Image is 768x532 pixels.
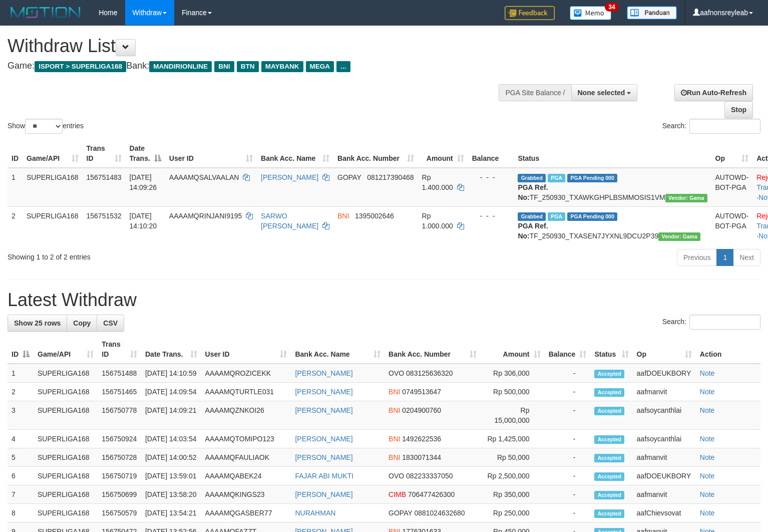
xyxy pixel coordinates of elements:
[633,485,696,504] td: aafmanvit
[700,369,715,377] a: Note
[418,139,468,168] th: Amount: activate to sort column ascending
[201,335,291,364] th: User ID: activate to sort column ascending
[481,364,545,383] td: Rp 306,000
[711,168,753,207] td: AUTOWD-BOT-PGA
[545,467,591,485] td: -
[8,168,23,207] td: 1
[571,84,638,101] button: None selected
[662,315,760,330] label: Search:
[402,435,441,443] span: Copy 1492622536 to clipboard
[67,315,97,332] a: Copy
[594,388,624,397] span: Accepted
[8,485,34,504] td: 7
[295,435,352,443] a: [PERSON_NAME]
[201,504,291,522] td: AAAAMQGASBER77
[25,119,63,134] select: Showentries
[141,430,201,448] td: [DATE] 14:03:54
[141,467,201,485] td: [DATE] 13:59:01
[700,406,715,414] a: Note
[141,485,201,504] td: [DATE] 13:58:20
[518,183,548,201] b: PGA Ref. No:
[126,139,165,168] th: Date Trans.: activate to sort column descending
[295,453,352,461] a: [PERSON_NAME]
[237,61,259,72] span: BTN
[295,509,335,517] a: NURAHMAN
[201,467,291,485] td: AAAAMQABEK24
[8,364,34,383] td: 1
[633,364,696,383] td: aafDOEUKBORY
[389,490,406,498] span: CIMB
[481,383,545,401] td: Rp 500,000
[633,383,696,401] td: aafmanvit
[518,174,546,182] span: Grabbed
[141,504,201,522] td: [DATE] 13:54:21
[201,430,291,448] td: AAAAMQTOMIPO123
[594,407,624,415] span: Accepted
[406,472,453,480] span: Copy 082233337050 to clipboard
[23,206,83,245] td: SUPERLIGA168
[633,448,696,467] td: aafmanvit
[141,335,201,364] th: Date Trans.: activate to sort column ascending
[8,290,760,310] h1: Latest Withdraw
[98,383,141,401] td: 156751465
[567,212,617,221] span: PGA Pending
[149,61,212,72] span: MANDIRIONLINE
[545,401,591,430] td: -
[306,61,334,72] span: MEGA
[406,369,453,377] span: Copy 083125636320 to clipboard
[545,485,591,504] td: -
[422,212,453,230] span: Rp 1.000.000
[696,335,760,364] th: Action
[389,453,400,461] span: BNI
[8,248,312,262] div: Showing 1 to 2 of 2 entries
[8,119,84,134] label: Show entries
[402,406,441,414] span: Copy 0204900760 to clipboard
[333,139,418,168] th: Bank Acc. Number: activate to sort column ascending
[518,212,546,221] span: Grabbed
[414,509,465,517] span: Copy 0881024632680 to clipboard
[23,168,83,207] td: SUPERLIGA168
[481,401,545,430] td: Rp 15,000,000
[677,249,717,266] a: Previous
[700,490,715,498] a: Note
[700,388,715,396] a: Note
[8,315,67,332] a: Show 25 rows
[201,383,291,401] td: AAAAMQTURTLE031
[481,430,545,448] td: Rp 1,425,000
[481,448,545,467] td: Rp 50,000
[700,509,715,517] a: Note
[169,173,239,181] span: AAAAMQSALVAALAN
[548,174,565,182] span: Marked by aafsoycanthlai
[337,173,361,181] span: GOPAY
[594,491,624,499] span: Accepted
[514,139,711,168] th: Status
[34,335,98,364] th: Game/API: activate to sort column ascending
[389,509,412,517] span: GOPAY
[130,173,157,191] span: [DATE] 14:09:26
[689,315,760,330] input: Search:
[545,364,591,383] td: -
[295,490,352,498] a: [PERSON_NAME]
[141,448,201,467] td: [DATE] 14:00:52
[514,206,711,245] td: TF_250930_TXASEN7JYXNL9DCU2P39
[23,139,83,168] th: Game/API: activate to sort column ascending
[8,5,84,20] img: MOTION_logo.png
[257,139,333,168] th: Bank Acc. Name: activate to sort column ascending
[627,6,677,20] img: panduan.png
[337,212,349,220] span: BNI
[472,211,510,221] div: - - -
[545,383,591,401] td: -
[201,401,291,430] td: AAAAMQZNKOI26
[481,485,545,504] td: Rp 350,000
[97,315,124,332] a: CSV
[295,369,352,377] a: [PERSON_NAME]
[716,249,733,266] a: 1
[98,485,141,504] td: 156750699
[34,383,98,401] td: SUPERLIGA168
[8,383,34,401] td: 2
[402,388,441,396] span: Copy 0749513647 to clipboard
[141,383,201,401] td: [DATE] 14:09:54
[169,212,242,220] span: AAAAMQRINJANI9195
[389,406,400,414] span: BNI
[518,222,548,240] b: PGA Ref. No:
